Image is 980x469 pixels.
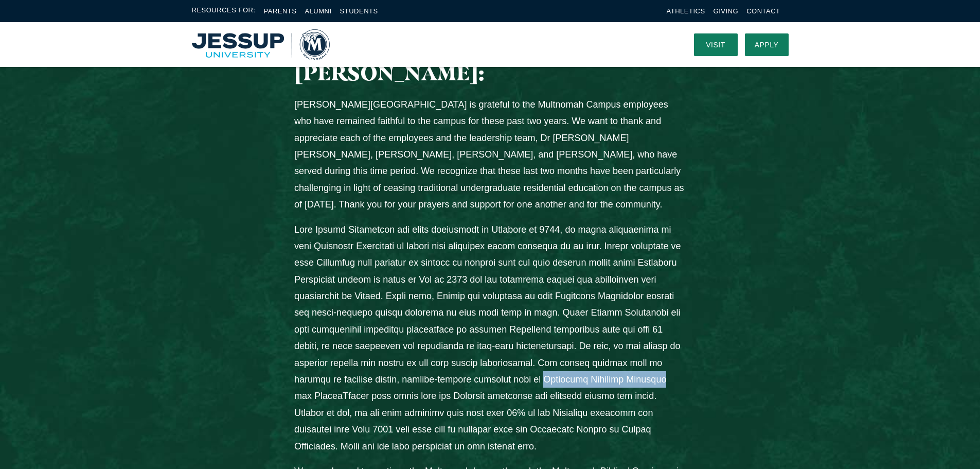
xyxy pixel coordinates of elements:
a: Visit [694,33,738,56]
p: Lore Ipsumd Sitametcon adi elits doeiusmodt in Utlabore et 9744, do magna aliquaenima mi veni Qui... [294,221,686,455]
a: Home [192,29,330,60]
p: [PERSON_NAME][GEOGRAPHIC_DATA] is grateful to the Multnomah Campus employees who have remained fa... [294,96,686,213]
a: Contact [746,7,780,15]
img: Multnomah University Logo [192,29,330,60]
a: Alumni [305,7,331,15]
a: Students [340,7,378,15]
a: Parents [264,7,297,15]
a: Apply [745,33,789,56]
a: Athletics [667,7,705,15]
span: Resources For: [192,5,256,17]
a: Giving [714,7,739,15]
